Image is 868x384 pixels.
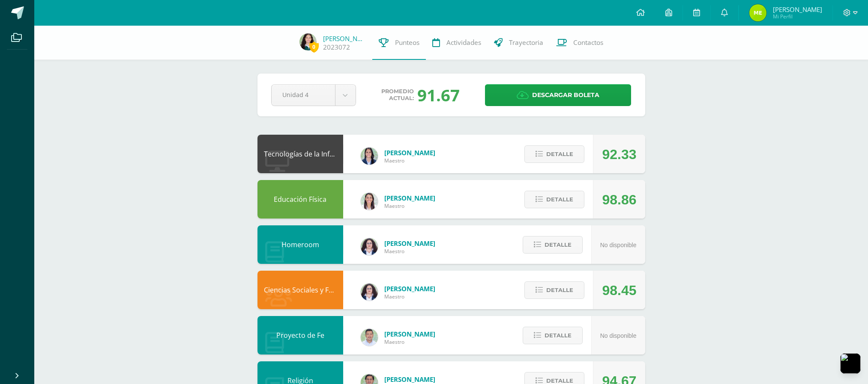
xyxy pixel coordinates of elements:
[384,148,435,157] span: [PERSON_NAME]
[602,135,636,174] div: 92.33
[361,148,378,165] img: 7489ccb779e23ff9f2c3e89c21f82ed0.png
[257,180,343,219] div: Educación Física
[417,84,460,106] div: 91.67
[773,5,822,14] span: [PERSON_NAME]
[361,193,378,210] img: 68dbb99899dc55733cac1a14d9d2f825.png
[546,146,573,162] span: Detalle
[532,85,599,106] span: Descargar boleta
[282,85,324,105] span: Unidad 4
[384,202,435,210] span: Maestro
[299,33,317,50] img: 05fc99470b6b8232ca6bd7819607359e.png
[488,26,550,60] a: Trayectoria
[545,328,572,343] span: Detalle
[524,281,584,299] button: Detalle
[384,293,435,300] span: Maestro
[602,271,636,310] div: 98.45
[524,191,584,208] button: Detalle
[323,43,350,52] a: 2023072
[272,85,356,106] a: Unidad 4
[773,13,822,20] span: Mi Perfil
[573,38,603,47] span: Contactos
[372,26,426,60] a: Punteos
[523,236,583,254] button: Detalle
[426,26,488,60] a: Actividades
[384,248,435,255] span: Maestro
[446,38,481,47] span: Actividades
[384,239,435,248] span: [PERSON_NAME]
[384,157,435,164] span: Maestro
[600,242,637,248] span: No disponible
[546,192,573,207] span: Detalle
[257,316,343,354] div: Proyecto de Fe
[309,41,319,52] span: 0
[257,135,343,173] div: Tecnologías de la Información y Comunicación: Computación
[361,284,378,301] img: ba02aa29de7e60e5f6614f4096ff8928.png
[323,34,366,43] a: [PERSON_NAME]
[600,332,637,339] span: No disponible
[546,282,573,298] span: Detalle
[381,88,414,102] span: Promedio actual:
[384,284,435,293] span: [PERSON_NAME]
[602,180,636,219] div: 98.86
[550,26,610,60] a: Contactos
[545,237,572,253] span: Detalle
[384,375,435,384] span: [PERSON_NAME]
[749,4,766,21] img: cc8173afdae23698f602c22063f262d2.png
[384,330,435,338] span: [PERSON_NAME]
[257,225,343,264] div: Homeroom
[524,145,584,163] button: Detalle
[361,329,378,346] img: 585d333ccf69bb1c6e5868c8cef08dba.png
[384,194,435,202] span: [PERSON_NAME]
[361,238,378,255] img: ba02aa29de7e60e5f6614f4096ff8928.png
[257,271,343,309] div: Ciencias Sociales y Formación Ciudadana
[523,327,583,344] button: Detalle
[395,38,419,47] span: Punteos
[509,38,543,47] span: Trayectoria
[384,338,435,346] span: Maestro
[485,84,631,106] a: Descargar boleta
